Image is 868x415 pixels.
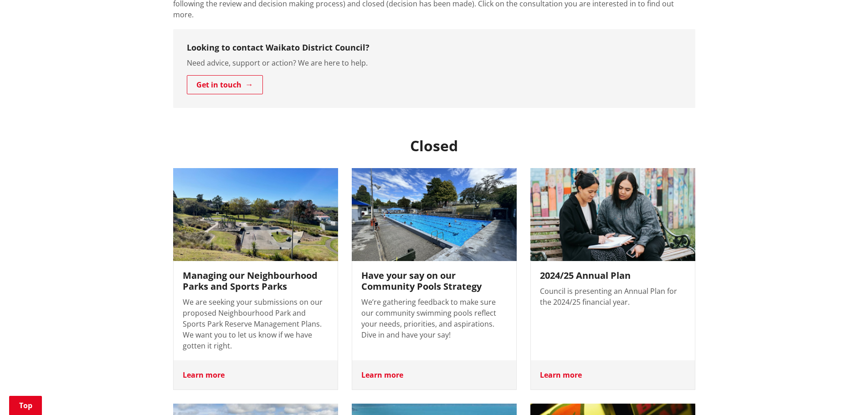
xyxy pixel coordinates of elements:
h2: Closed [173,137,695,154]
h3: 2024/25 Annual Plan [540,270,686,281]
p: Need advice, support or action? We are here to help. [187,57,682,68]
a: Have your say on our Community Pools Strategy We’re gathering feedback to make sure our community... [352,168,517,390]
img: ANNUAL PLAN 2024 [530,168,695,261]
div: Learn more [174,360,338,389]
p: We are seeking your submissions on our proposed Neighbourhood Park and Sports Park Reserve Manage... [183,297,329,351]
p: Council is presenting an Annual Plan for the 2024/25 financial year. [540,286,686,307]
h3: Managing our Neighbourhood Parks and Sports Parks [183,270,329,292]
a: 2024/25 Annual Plan Council is presenting an Annual Plan for the 2024/25 financial year. Learn more [530,168,695,390]
p: We’re gathering feedback to make sure our community swimming pools reflect your needs, priorities... [361,297,507,340]
a: Managing our Neighbourhood Parks and Sports Parks We are seeking your submissions on our proposed... [173,168,338,390]
div: Learn more [531,360,695,389]
div: Learn more [352,360,516,389]
img: Neighbourhood and Sports Park RMP Photo [173,168,338,261]
a: Get in touch [187,75,263,94]
a: Top [9,396,42,415]
h3: Looking to contact Waikato District Council? [187,43,682,53]
h3: Have your say on our Community Pools Strategy [361,270,507,292]
iframe: Messenger Launcher [826,377,859,410]
img: Community Pools - Photo [352,168,517,261]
